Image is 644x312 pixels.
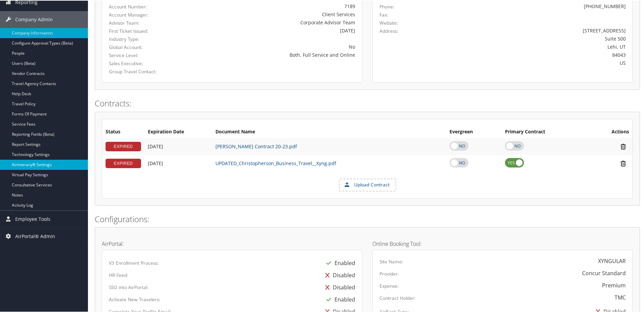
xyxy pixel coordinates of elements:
[212,125,446,137] th: Document Name
[109,3,184,9] label: Account Number:
[444,59,626,66] div: US
[148,142,163,149] span: [DATE]
[379,294,416,301] label: Contract Holder:
[109,271,128,278] label: HR Feed:
[584,2,626,9] div: [PHONE_NUMBER]
[615,293,626,301] div: TMC
[215,159,336,166] a: UPDATED_Christopherson_Business_Travel__Xyng.pdf
[148,159,163,166] span: [DATE]
[102,240,362,246] h4: AirPortal:
[144,125,212,137] th: Expiration Date
[379,282,399,289] label: Expense:
[444,43,626,50] div: Lehi, UT
[102,125,144,137] th: Status
[109,35,184,42] label: Industry Type:
[582,268,626,277] div: Concur Standard
[109,59,184,66] label: Sales Executive:
[444,34,626,42] div: Suite 500
[194,10,355,17] div: Client Services
[323,256,355,268] div: Enabled
[194,2,355,9] div: 7189
[194,43,355,50] div: No
[379,258,403,264] label: Site Name:
[15,227,55,244] span: AirPortal® Admin
[109,27,184,34] label: First Ticket Issued:
[444,26,626,33] div: [STREET_ADDRESS]
[379,270,399,277] label: Provider:
[194,26,355,33] div: [DATE]
[109,51,184,58] label: Service Level:
[109,259,159,266] label: V3 Enrollment Process:
[15,10,53,27] span: Company Admin
[323,293,355,305] div: Enabled
[95,213,640,224] h2: Configurations:
[109,19,184,26] label: Advisor Team:
[109,11,184,18] label: Account Manager:
[617,142,629,150] i: Remove Contract
[372,240,633,246] h4: Online Booking Tool:
[109,283,148,290] label: SSO into AirPortal:
[109,295,160,302] label: Activate New Travelers:
[322,268,355,281] div: Disabled
[106,158,141,167] div: EXPIRED
[215,142,297,149] a: [PERSON_NAME] Contract 20-23.pdf
[340,179,395,190] label: Upload Contract
[148,160,209,166] div: Add/Edit Date
[322,281,355,293] div: Disabled
[502,125,588,137] th: Primary Contract
[379,27,398,34] label: Address:
[379,19,398,26] label: Website:
[588,125,632,137] th: Actions
[95,97,640,108] h2: Contracts:
[109,43,184,50] label: Global Account:
[444,51,626,58] div: 84043
[194,51,355,58] div: Both, Full Service and Online
[106,141,141,151] div: EXPIRED
[598,256,626,264] div: XYNGULAR
[379,3,394,9] label: Phone:
[617,159,629,166] i: Remove Contract
[446,125,501,137] th: Evergreen
[148,143,209,149] div: Add/Edit Date
[109,68,184,74] label: Group Travel Contact:
[379,11,388,18] label: Fax:
[602,281,626,289] div: Premium
[15,210,50,227] span: Employee Tools
[194,18,355,25] div: Corporate Advisor Team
